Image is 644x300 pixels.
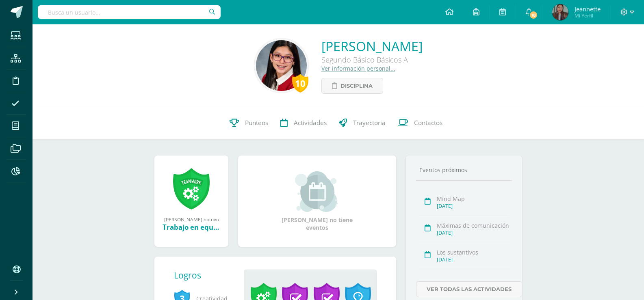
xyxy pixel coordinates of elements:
div: Máximas de comunicación [437,222,510,229]
span: Trayectoria [353,119,386,127]
img: event_small.png [295,171,339,212]
span: Disciplina [340,78,373,93]
div: Segundo Básico Básicos A [321,55,423,65]
div: Eventos próximos [416,166,512,174]
span: Mi Perfil [575,12,601,19]
span: Jeannette [575,5,601,13]
a: [PERSON_NAME] [321,37,423,55]
div: Trabajo en equipo [163,222,220,232]
span: Actividades [294,119,327,127]
img: e0e3018be148909e9b9cf69bbfc1c52d.png [552,4,568,20]
div: [DATE] [437,229,510,236]
div: 10 [292,74,308,93]
span: 18 [529,11,538,19]
div: [DATE] [437,203,510,209]
a: Trayectoria [333,107,392,139]
a: Ver todas las actividades [416,281,522,297]
a: Actividades [274,107,333,139]
span: Contactos [414,119,442,127]
a: Ver información personal... [321,65,395,72]
div: [PERSON_NAME] no tiene eventos [277,171,358,231]
a: Contactos [392,107,449,139]
span: Punteos [245,119,268,127]
img: 0b486136cdf5147f493e59550ba24d2b.png [256,40,307,91]
div: [DATE] [437,256,510,263]
input: Busca un usuario... [38,5,221,19]
a: Punteos [223,107,274,139]
div: Logros [174,270,237,281]
a: Disciplina [321,78,383,94]
div: Mind Map [437,195,510,203]
div: Los sustantivos [437,248,510,256]
div: [PERSON_NAME] obtuvo [163,216,220,222]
